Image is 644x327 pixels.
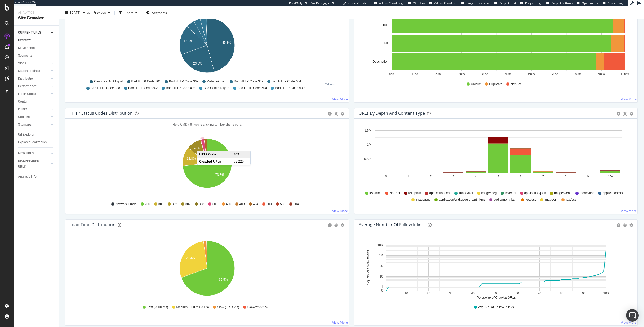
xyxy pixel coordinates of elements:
div: gear [629,112,633,116]
span: Bad HTTP Code 403 [166,86,195,90]
div: Overview [18,38,31,43]
span: Admin Page [608,1,624,5]
a: Explorer Bookmarks [18,140,55,145]
span: Bad HTTP Code 301 [131,79,161,84]
span: Project Settings [551,1,573,5]
span: audio/mp4a-latm [494,197,517,202]
a: HTTP Codes [18,91,50,97]
div: Load Time Distribution [70,222,116,227]
text: H1 [384,42,388,45]
span: application/zip [602,191,623,195]
svg: A chart. [359,127,633,188]
span: Bad HTTP Code 308 [91,86,120,90]
span: Open in dev [582,1,599,5]
a: View More [332,97,348,102]
div: circle-info [617,223,620,227]
td: HTTP Code [197,151,232,158]
span: Bad HTTP Code 309 [234,79,263,84]
span: 307 [185,202,191,206]
span: model/usd [580,191,594,195]
span: Projects List [499,1,516,5]
a: Projects List [494,1,516,5]
div: Distribution [18,76,35,81]
a: Outlinks [18,114,50,120]
a: Project Page [520,1,542,5]
div: Filters [124,10,133,15]
span: text/html [369,191,381,195]
a: Open Viz Editor [343,1,370,5]
button: [DATE] [63,8,87,17]
div: HTTP Codes [18,91,36,97]
span: Avg. No. of Follow Inlinks [478,305,514,310]
text: 10 [379,275,383,278]
button: Previous [91,8,112,17]
text: 40 [471,292,475,295]
div: Sitemaps [18,122,32,127]
a: Webflow [408,1,425,5]
text: 1 [407,175,409,178]
span: Previous [91,10,106,15]
div: Others... [325,82,340,86]
a: Sitemaps [18,122,50,127]
text: 1 [381,285,383,289]
text: 100% [621,72,629,76]
div: NEW URLS [18,151,34,156]
span: Bad HTTP Code 307 [169,79,198,84]
div: circle-info [328,223,332,227]
div: Analytics [18,11,54,15]
text: 17.6% [183,39,192,43]
div: Movements [18,45,35,51]
div: HTTP Status Codes Distribution [70,110,133,116]
svg: A chart. [70,136,344,197]
a: Url Explorer [18,132,55,137]
span: 2025 Sep. 9th [70,10,81,15]
text: 70 [538,292,541,295]
div: Url Explorer [18,132,34,137]
div: Viz Debugger: [311,1,330,5]
text: 50 [493,292,497,295]
div: circle-info [617,112,620,116]
span: 403 [239,202,245,206]
div: bug [334,112,338,116]
a: View More [621,209,637,213]
td: 309 [232,151,250,158]
span: image/jpeg [481,191,497,195]
text: 100 [377,264,383,268]
span: application/xml [429,191,450,195]
span: Segments [152,10,167,15]
div: bug [334,223,338,227]
span: Not Set [510,82,521,86]
div: SiteCrawler [18,15,54,21]
span: Logs Projects List [467,1,490,5]
text: Avg. No. of Follow Inlinks [366,250,370,286]
text: 1K [379,254,383,257]
text: 1M [367,143,371,146]
span: Bad HTTP Code 500 [275,86,304,90]
span: Medium (500 ms < 1 s) [176,305,209,310]
text: 6 [520,175,521,178]
svg: A chart. [359,16,633,77]
div: Open Intercom Messenger [626,309,639,322]
div: Content [18,99,29,104]
span: Slowest (>2 s) [247,305,268,310]
div: A chart. [359,239,633,300]
span: text/xml [505,191,516,195]
a: Admin Page [603,1,624,5]
span: image/avif [459,191,473,195]
span: application/vnd.google-earth.kmz [439,197,485,202]
text: Percentile of Crawled URLs [477,296,516,300]
span: 400 [226,202,231,206]
text: 90% [598,72,605,76]
a: Search Engines [18,68,50,74]
div: Average Number of Follow Inlinks [359,222,426,227]
span: 503 [280,202,285,206]
text: 60% [528,72,535,76]
svg: A chart. [70,16,344,77]
text: 10+ [608,175,613,178]
div: Analysis Info [18,174,37,179]
text: 10 [405,292,408,295]
a: DISAPPEARED URLS [18,158,50,169]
